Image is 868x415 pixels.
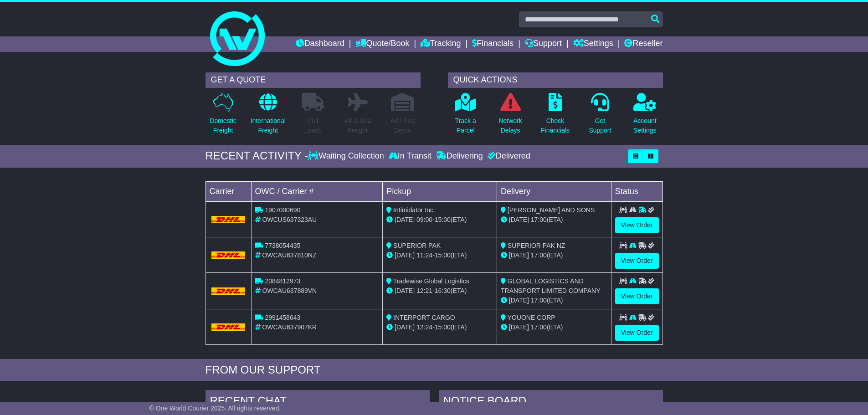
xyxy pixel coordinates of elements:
[485,151,530,161] div: Delivered
[509,251,529,259] span: [DATE]
[455,92,477,140] a: Track aParcel
[531,297,547,304] span: 17:00
[501,215,607,225] div: (ETA)
[262,287,317,294] span: OWCAU637889VN
[205,364,663,377] div: FROM OUR SUPPORT
[573,36,613,52] a: Settings
[615,253,659,269] a: View Order
[383,181,497,201] td: Pickup
[210,116,236,135] p: Domestic Freight
[501,323,607,332] div: (ETA)
[531,251,547,259] span: 17:00
[302,116,324,135] p: Full Loads
[416,287,432,294] span: 12:21
[416,216,432,223] span: 09:00
[501,251,607,260] div: (ETA)
[416,251,432,259] span: 11:24
[434,151,485,161] div: Delivering
[205,181,251,201] td: Carrier
[251,181,383,201] td: OWC / Carrier #
[344,116,371,135] p: Air & Sea Freight
[435,251,451,259] span: 15:00
[509,323,529,331] span: [DATE]
[624,36,663,52] a: Reseller
[265,277,300,285] span: 2084812973
[435,216,451,223] span: 15:00
[265,242,300,249] span: 7738054435
[211,287,246,295] img: DHL.png
[265,314,300,321] span: 2991458643
[393,314,455,321] span: INTERPORT CARGO
[386,286,493,296] div: - (ETA)
[497,181,611,201] td: Delivery
[355,36,409,52] a: Quote/Book
[149,405,281,412] span: © One World Courier 2025. All rights reserved.
[386,323,493,332] div: - (ETA)
[508,314,555,321] span: YOUONE CORP
[435,323,451,331] span: 15:00
[251,116,286,135] p: International Freight
[588,92,611,140] a: GetSupport
[308,151,386,161] div: Waiting Collection
[262,251,316,259] span: OWCAU637810NZ
[395,287,415,294] span: [DATE]
[525,36,562,52] a: Support
[395,216,415,223] span: [DATE]
[615,217,659,233] a: View Order
[386,215,493,225] div: - (ETA)
[498,116,522,135] p: Network Delays
[393,277,469,285] span: Tradewise Global Logistics
[509,297,529,304] span: [DATE]
[211,216,246,223] img: DHL.png
[211,323,246,331] img: DHL.png
[611,181,663,201] td: Status
[615,325,659,341] a: View Order
[416,323,432,331] span: 12:24
[386,251,493,260] div: - (ETA)
[386,151,434,161] div: In Transit
[205,72,421,88] div: GET A QUOTE
[541,116,570,135] p: Check Financials
[540,92,570,140] a: CheckFinancials
[501,277,601,294] span: GLOBAL LOGISTICS AND TRANSPORT LIMITED COMPANY
[501,296,607,305] div: (ETA)
[633,92,657,140] a: AccountSettings
[439,390,663,415] div: NOTICE BOARD
[508,242,565,249] span: SUPERIOR PAK NZ
[211,251,246,259] img: DHL.png
[509,216,529,223] span: [DATE]
[498,92,522,140] a: NetworkDelays
[531,323,547,331] span: 17:00
[262,323,317,331] span: OWCAU637907KR
[390,116,415,135] p: Air / Sea Depot
[615,288,659,304] a: View Order
[209,92,236,140] a: DomesticFreight
[421,36,461,52] a: Tracking
[393,242,441,249] span: SUPERIOR PAK
[435,287,451,294] span: 16:30
[448,72,663,88] div: QUICK ACTIONS
[265,206,300,214] span: 1907000690
[633,116,657,135] p: Account Settings
[455,116,476,135] p: Track a Parcel
[296,36,344,52] a: Dashboard
[205,390,430,415] div: RECENT CHAT
[250,92,286,140] a: InternationalFreight
[531,216,547,223] span: 17:00
[262,216,317,223] span: OWCUS637323AU
[472,36,514,52] a: Financials
[205,149,308,163] div: RECENT ACTIVITY -
[589,116,611,135] p: Get Support
[508,206,595,214] span: [PERSON_NAME] AND SONS
[395,323,415,331] span: [DATE]
[395,251,415,259] span: [DATE]
[393,206,435,214] span: Intimidator Inc.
